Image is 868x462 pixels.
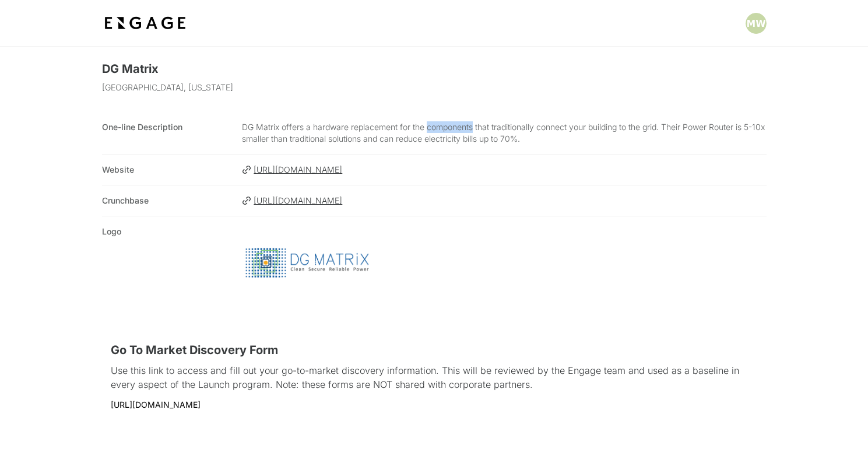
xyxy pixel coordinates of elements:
div: [URL][DOMAIN_NAME] [111,394,201,420]
img: -alIH_b1oLH3Nfh-OqCq25UHgxqGnUcUyRvxerqV8nc [242,226,373,299]
img: bdf1fb74-1727-4ba0-a5bd-bc74ae9fc70b.jpeg [102,13,188,34]
h2: Go To Market Discovery Form [111,341,758,363]
span: [URL][DOMAIN_NAME] [254,195,766,206]
span: [URL][DOMAIN_NAME] [254,164,766,176]
span: Logo [102,226,233,237]
button: Open profile menu [746,13,767,34]
img: Profile picture of Michael Wood [746,13,767,34]
span: Website [102,164,233,176]
a: [URL][DOMAIN_NAME] [242,195,766,206]
p: Use this link to access and fill out your go-to-market discovery information. This will be review... [111,363,758,394]
a: [URL][DOMAIN_NAME] [242,164,766,176]
a: [URL][DOMAIN_NAME] [111,395,201,419]
h1: DG Matrix [102,61,233,77]
span: Crunchbase [102,195,233,206]
span: One-line Description [102,121,233,133]
p: [GEOGRAPHIC_DATA], [US_STATE] [102,82,233,93]
p: DG Matrix offers a hardware replacement for the components that traditionally connect your buildi... [242,121,766,145]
